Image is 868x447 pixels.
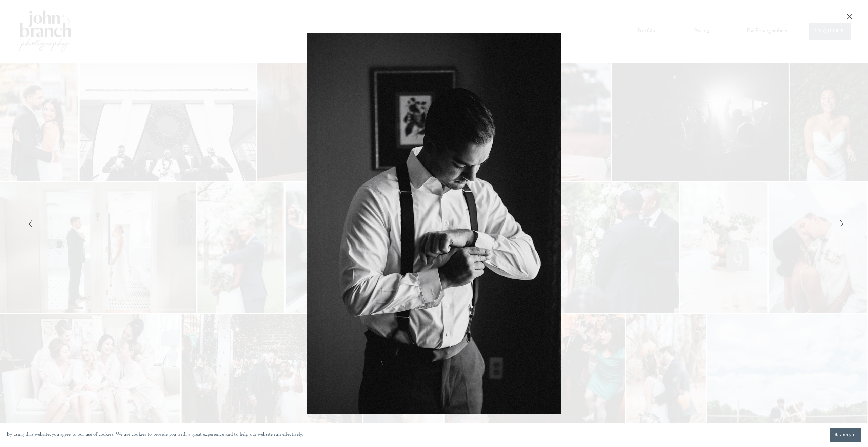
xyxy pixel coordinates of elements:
button: Previous Slide [26,219,31,228]
p: By using this website, you agree to our use of cookies. We use cookies to provide you with a grea... [7,430,303,440]
button: Close [844,13,855,20]
button: Accept [830,428,861,442]
button: Next Slide [837,219,842,228]
span: Accept [835,432,856,439]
